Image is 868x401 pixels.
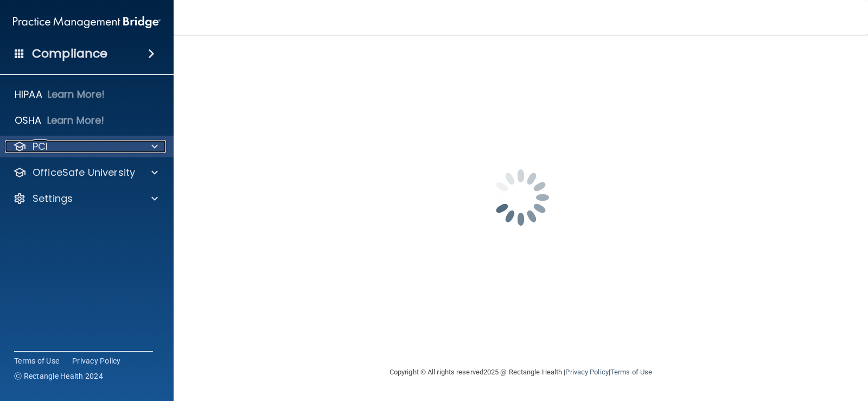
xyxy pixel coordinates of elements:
[13,140,158,153] a: PCI
[32,46,107,61] h4: Compliance
[610,368,652,376] a: Terms of Use
[14,355,59,366] a: Terms of Use
[13,166,158,179] a: OfficeSafe University
[13,192,158,205] a: Settings
[15,88,42,101] p: HIPAA
[680,324,855,368] iframe: Drift Widget Chat Controller
[467,143,575,252] img: spinner.e123f6fc.gif
[13,11,161,33] img: PMB logo
[48,88,105,101] p: Learn More!
[33,192,73,205] p: Settings
[33,166,135,179] p: OfficeSafe University
[15,114,42,127] p: OSHA
[565,368,608,376] a: Privacy Policy
[33,140,48,153] p: PCI
[72,355,121,366] a: Privacy Policy
[323,355,719,390] div: Copyright © All rights reserved 2025 @ Rectangle Health | |
[14,371,103,381] span: Ⓒ Rectangle Health 2024
[47,114,105,127] p: Learn More!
